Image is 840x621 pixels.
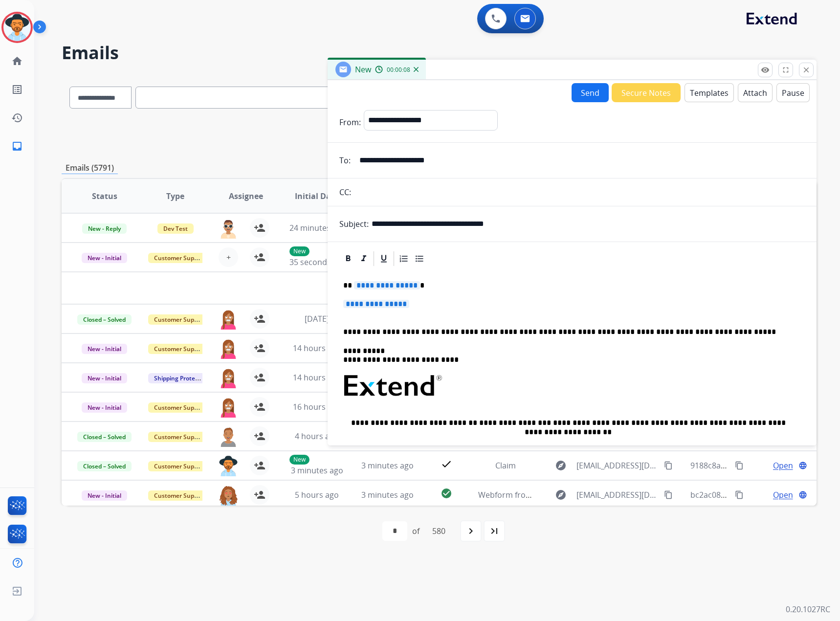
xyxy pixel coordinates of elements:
span: 14 hours ago [293,343,341,354]
span: Customer Support [148,490,212,501]
mat-icon: explore [555,460,567,471]
button: Secure Notes [612,83,681,102]
div: Ordered List [397,251,411,266]
img: agent-avatar [219,426,238,447]
span: Dev Test [157,223,194,234]
span: 4 hours ago [295,431,339,442]
span: [EMAIL_ADDRESS][DOMAIN_NAME] [576,460,659,471]
span: Customer Support [148,402,212,413]
h2: Emails [62,43,817,63]
mat-icon: person_add [254,222,265,234]
span: New - Initial [82,253,127,263]
mat-icon: content_copy [735,461,744,470]
mat-icon: person_add [254,313,265,325]
img: agent-avatar [219,218,238,239]
span: 24 minutes ago [289,222,346,233]
span: Claim [495,460,516,471]
span: Shipping Protection [148,373,215,383]
button: Pause [776,83,810,102]
mat-icon: language [798,490,807,499]
span: Webform from [EMAIL_ADDRESS][DOMAIN_NAME] on [DATE] [478,489,700,500]
span: [EMAIL_ADDRESS][DOMAIN_NAME] [576,489,659,501]
mat-icon: check_circle [441,488,452,499]
mat-icon: fullscreen [781,66,790,74]
span: Type [166,190,184,202]
mat-icon: content_copy [735,490,744,499]
mat-icon: inbox [11,140,23,152]
button: Templates [685,83,734,102]
p: Emails (5791) [62,162,118,174]
mat-icon: language [798,461,807,470]
mat-icon: check [441,458,452,470]
span: New - Initial [82,344,127,354]
button: + [219,247,238,267]
span: Customer Support [148,344,212,354]
span: 9188c8ad-0c40-4cfc-b159-5377c07fa1fb [690,460,834,471]
mat-icon: person_add [254,430,265,442]
mat-icon: list_alt [11,84,23,95]
mat-icon: history [11,112,23,124]
p: CC: [339,186,351,198]
mat-icon: remove_red_eye [761,66,770,74]
mat-icon: content_copy [664,461,673,470]
img: agent-avatar [219,338,238,359]
div: Bold [341,251,355,266]
span: + [226,251,231,263]
div: of [412,525,420,537]
span: bc2ac08a-177f-4207-a19d-45898d879b3f [690,489,838,500]
img: agent-avatar [219,485,238,506]
img: agent-avatar [219,456,238,476]
span: Closed – Solved [77,432,132,442]
mat-icon: explore [555,489,567,501]
span: Closed – Solved [77,314,132,325]
mat-icon: home [11,55,23,67]
span: [DATE] [305,313,329,324]
span: 3 minutes ago [361,489,414,500]
mat-icon: content_copy [664,490,673,499]
span: Assignee [229,190,263,202]
button: Attach [738,83,773,102]
p: To: [339,155,351,166]
p: From: [339,116,361,128]
img: agent-avatar [219,397,238,418]
span: New - Initial [82,490,127,501]
span: 00:00:08 [387,66,410,74]
span: 14 hours ago [293,372,341,383]
mat-icon: person_add [254,489,265,501]
p: New [289,246,309,256]
img: agent-avatar [219,309,238,330]
span: 16 hours ago [293,401,341,412]
mat-icon: person_add [254,460,265,471]
p: 0.20.1027RC [786,603,830,615]
mat-icon: person_add [254,401,265,413]
p: Subject: [339,218,369,230]
div: 580 [424,521,453,541]
div: Bullet List [412,251,427,266]
span: Customer Support [148,461,212,471]
img: avatar [3,14,31,41]
span: Open [773,489,793,501]
mat-icon: person_add [254,342,265,354]
span: New - Initial [82,373,127,383]
mat-icon: last_page [488,525,500,537]
span: 3 minutes ago [361,460,414,471]
span: Closed – Solved [77,461,132,471]
mat-icon: navigate_next [465,525,477,537]
p: New [289,455,309,465]
mat-icon: person_add [254,251,265,263]
span: 3 minutes ago [291,465,343,476]
span: New [355,64,371,75]
span: Status [92,190,117,202]
div: Underline [376,251,391,266]
span: Initial Date [295,190,339,202]
span: Customer Support [148,253,212,263]
span: 5 hours ago [295,489,339,500]
button: Send [572,83,609,102]
mat-icon: close [802,66,811,74]
span: Customer Support [148,432,212,442]
div: Italic [356,251,371,266]
span: New - Reply [82,223,127,234]
span: Customer Support [148,314,212,325]
img: agent-avatar [219,368,238,388]
span: Open [773,460,793,471]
